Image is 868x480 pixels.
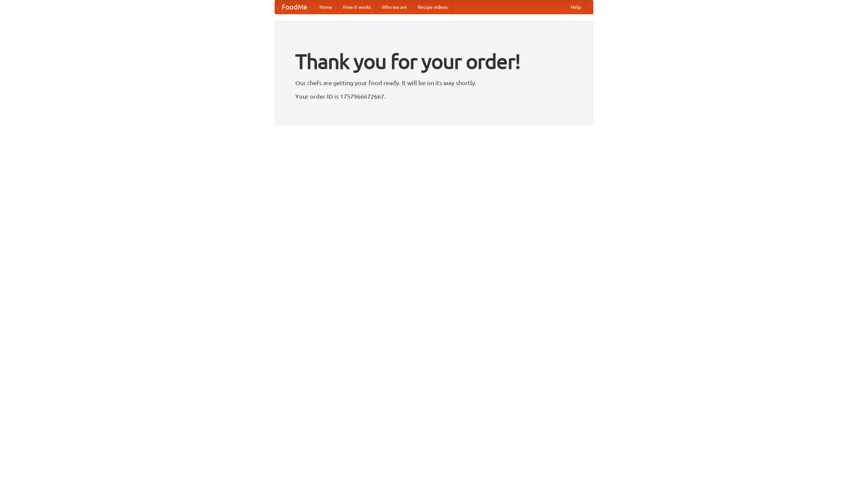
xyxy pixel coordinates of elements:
p: Your order ID is 1757966672667. [295,91,573,101]
a: Help [565,0,586,14]
a: How it works [338,0,376,14]
a: Recipe videos [412,0,453,14]
p: Our chefs are getting your food ready. It will be on its way shortly. [295,78,573,88]
a: Who we are [376,0,412,14]
a: Home [314,0,338,14]
h1: Thank you for your order! [295,45,573,78]
a: FoodMe [275,0,314,14]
